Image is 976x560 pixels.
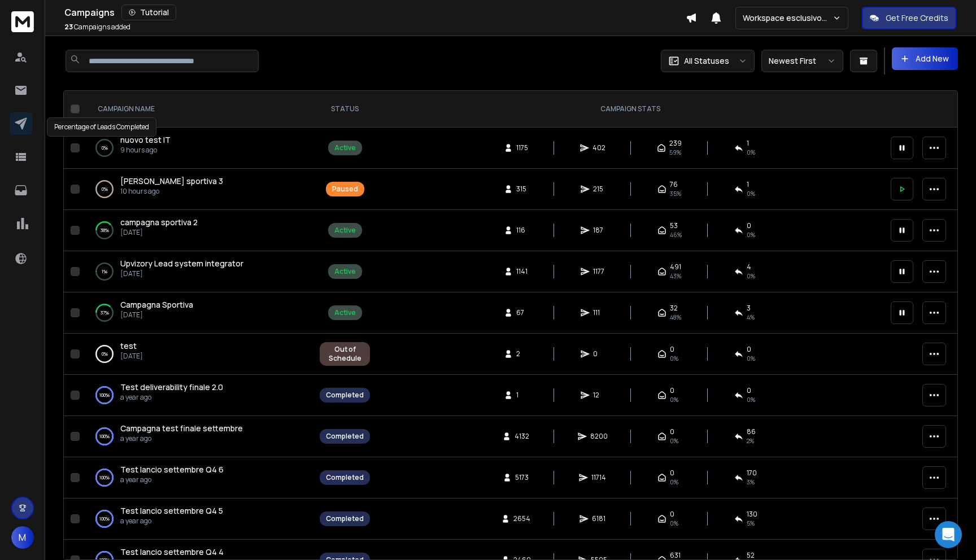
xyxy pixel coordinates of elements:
[670,510,674,519] span: 0
[120,475,224,484] p: a year ago
[670,262,681,272] span: 491
[747,354,755,363] span: 0%
[334,226,356,235] div: Active
[747,262,751,272] span: 4
[120,434,243,443] p: a year ago
[743,12,833,24] p: Workspace esclusivo upvizory
[120,176,223,186] span: [PERSON_NAME] sportiva 3
[515,432,529,441] span: 4132
[670,395,678,404] span: 0%
[120,340,137,352] a: test
[313,91,377,128] th: STATUS
[670,469,674,478] span: 0
[120,134,171,146] a: nuovo test IT
[747,469,757,478] span: 170
[593,226,604,235] span: 187
[516,267,528,276] span: 1141
[670,189,681,198] span: 35 %
[102,183,108,195] p: 0 %
[120,299,193,310] span: Campagna Sportiva
[326,473,364,482] div: Completed
[84,128,313,169] td: 0%nuovo test IT9 hours ago
[747,395,755,404] span: 0 %
[332,185,358,194] div: Paused
[670,551,681,560] span: 631
[593,308,604,317] span: 111
[326,432,364,441] div: Completed
[592,143,605,152] span: 402
[862,7,956,29] button: Get Free Credits
[120,546,224,558] a: Test lancio settembre Q4 4
[99,513,110,524] p: 100 %
[747,180,749,189] span: 1
[516,143,528,152] span: 1175
[84,169,313,210] td: 0%[PERSON_NAME] sportiva 310 hours ago
[120,217,198,228] a: campagna sportiva 2
[120,423,243,434] a: Campagna test finale settembre
[670,427,674,436] span: 0
[590,432,608,441] span: 8200
[516,185,528,194] span: 315
[747,148,755,157] span: 0 %
[593,349,604,358] span: 0
[747,221,751,230] span: 0
[669,148,681,157] span: 59 %
[84,498,313,540] td: 100%Test lancio settembre Q4 5a year ago
[99,472,110,483] p: 100 %
[516,226,528,235] span: 116
[747,139,749,148] span: 1
[670,386,674,395] span: 0
[101,307,109,318] p: 37 %
[747,313,755,322] span: 4 %
[670,221,678,230] span: 53
[670,345,674,354] span: 0
[670,478,678,487] span: 0%
[747,386,751,395] span: 0
[326,391,364,400] div: Completed
[516,308,528,317] span: 67
[747,478,755,487] span: 3 %
[64,23,130,32] p: Campaigns added
[377,91,884,128] th: CAMPAIGN STATS
[120,310,193,320] p: [DATE]
[747,345,751,354] span: 0
[120,269,243,278] p: [DATE]
[84,251,313,292] td: 1%Upvizory Lead system integrator[DATE]
[747,304,751,313] span: 3
[84,334,313,375] td: 0%test[DATE]
[99,390,110,401] p: 100 %
[892,47,958,70] button: Add New
[513,514,530,523] span: 2654
[670,304,678,313] span: 32
[593,267,604,276] span: 1177
[120,505,223,517] a: Test lancio settembre Q4 5
[120,505,223,516] span: Test lancio settembre Q4 5
[670,180,678,189] span: 76
[669,139,682,148] span: 239
[592,514,605,523] span: 6181
[120,382,223,392] span: Test deliverability finale 2.0
[747,510,757,519] span: 130
[120,134,171,145] span: nuovo test IT
[670,313,681,322] span: 48 %
[11,526,34,549] button: M
[670,272,681,281] span: 43 %
[747,230,755,239] span: 0 %
[516,391,528,400] span: 1
[747,551,755,560] span: 52
[670,230,682,239] span: 46 %
[99,431,110,442] p: 100 %
[84,416,313,457] td: 100%Campagna test finale settembrea year ago
[593,185,604,194] span: 215
[747,189,755,198] span: 0 %
[120,352,143,361] p: [DATE]
[120,464,224,475] span: Test lancio settembre Q4 6
[102,266,107,277] p: 1 %
[120,228,198,237] p: [DATE]
[84,210,313,251] td: 38%campagna sportiva 2[DATE]
[747,427,756,436] span: 86
[84,375,313,416] td: 100%Test deliverability finale 2.0a year ago
[593,391,604,400] span: 12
